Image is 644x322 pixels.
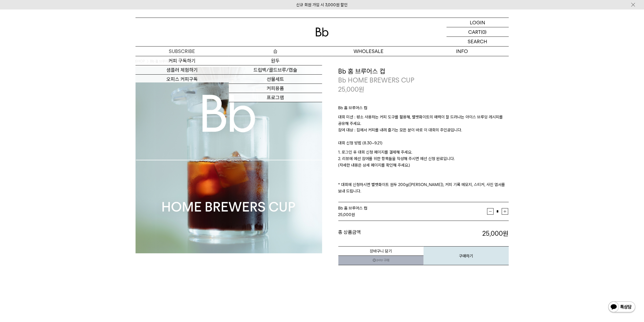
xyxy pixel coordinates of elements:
a: 드립백/콜드브루/캡슐 [229,65,322,75]
a: 커피 구독하기 [136,56,229,65]
img: 로고 [316,28,329,36]
button: 증가 [502,208,508,215]
button: 감소 [487,208,494,215]
strong: 25,000 [483,230,509,237]
a: 오피스 커피구독 [136,75,229,84]
p: Bb HOME BREWERS CUP [338,76,509,85]
img: 카카오톡 채널 1:1 채팅 버튼 [608,301,636,314]
a: 선물세트 [229,75,322,84]
p: 1. 로그인 후 대회 신청 페이지를 결제해 주세요. 2. 리뷰에 예선 참여를 위한 항목들을 작성해 주시면 예선 신청 완료입니다. (자세한 내용은 상세 페이지를 확인해 주세요.... [338,149,509,194]
span: Bb 홈 브루어스 컵 [338,206,368,211]
p: 대회 미션 : 평소 사용하는 커피 도구를 활용해, 벨벳화이트의 매력이 잘 드러나는 아이스 브루잉 레시피를 공유해 주세요. 참여 대상 : 집에서 커피를 내려 즐기는 모든 분이 ... [338,114,509,140]
a: 신규 회원 가입 시 3,000원 할인 [296,2,348,7]
b: 원 [503,230,509,237]
a: 프로그램 [229,93,322,102]
a: 커피용품 [229,84,322,93]
img: Bb 홈 브루어스 컵 [136,67,322,253]
span: 원 [359,85,365,93]
p: CART [468,27,481,36]
a: CART (0) [447,27,509,37]
p: INFO [415,47,509,56]
button: 구매하기 [424,246,509,265]
a: SUBSCRIBE [136,47,229,56]
a: 숍 [229,47,322,56]
strong: 25,000 [338,212,352,217]
button: 장바구니 담기 [338,246,424,256]
dt: 총 상품금액 [338,229,424,238]
a: LOGIN [447,18,509,27]
a: 원두 [229,56,322,65]
a: 샘플러 체험하기 [136,65,229,75]
p: 25,000 [338,85,365,94]
p: 대회 신청 방법 (8.30~9.21) [338,140,509,149]
p: SEARCH [468,37,487,46]
a: 새창 [338,255,424,265]
p: Bb 홈 브루어스 컵 [338,105,509,114]
p: LOGIN [470,18,485,27]
h3: Bb 홈 브루어스 컵 [338,67,509,76]
p: (0) [481,27,487,36]
div: 원 [338,211,487,218]
p: WHOLESALE [322,47,415,56]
